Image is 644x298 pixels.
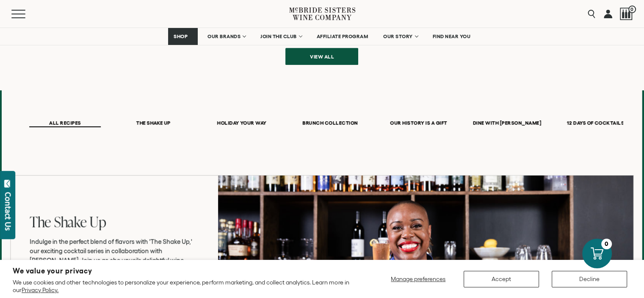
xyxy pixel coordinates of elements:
p: We use cookies and other technologies to personalize your experience, perform marketing, and coll... [13,279,355,294]
a: FIND NEAR YOU [427,28,476,45]
button: BRUNCH COLLECTION [294,120,366,127]
a: JOIN THE CLUB [255,28,307,45]
button: ALL RECIPES [29,120,101,127]
span: OUR STORY [383,33,413,39]
span: Shake [54,212,87,231]
a: Privacy Policy. [22,287,58,293]
a: View all [285,48,358,65]
span: JOIN THE CLUB [260,33,297,39]
div: 0 [601,239,612,249]
button: OUR HISTORY IS A GIFT [383,120,454,127]
span: SHOP [174,33,188,39]
button: DINE WITH [PERSON_NAME] [471,120,543,127]
a: SHOP [168,28,198,45]
button: 12 DAYS OF COCKTAILS [560,120,631,127]
button: Mobile Menu Trigger [11,10,42,18]
button: Manage preferences [386,271,451,287]
p: Indulge in the perfect blend of flavors with 'The Shake Up,' our exciting cocktail series in coll... [30,237,199,284]
button: Accept [464,271,539,287]
span: View all [295,48,349,65]
h2: We value your privacy [13,267,355,275]
a: AFFILIATE PROGRAM [311,28,374,45]
span: The [30,212,51,231]
button: Decline [552,271,627,287]
span: Up [89,212,106,231]
button: HOLIDAY YOUR WAY [206,120,278,127]
button: THE SHAKE UP [118,120,189,127]
a: OUR STORY [378,28,423,45]
span: FIND NEAR YOU [433,33,471,39]
span: Manage preferences [391,276,445,282]
div: Contact Us [4,192,12,231]
span: AFFILIATE PROGRAM [317,33,368,39]
span: OUR BRANDS [207,33,240,39]
span: 0 [628,6,636,13]
a: OUR BRANDS [202,28,251,45]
